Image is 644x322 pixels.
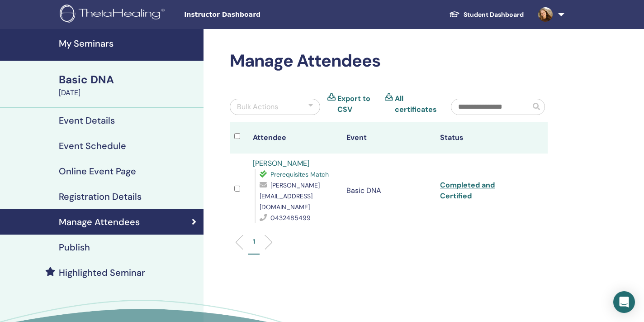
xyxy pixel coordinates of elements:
h4: Event Details [59,115,115,126]
div: Bulk Actions [237,101,278,112]
div: Basic DNA [59,72,198,87]
a: Export to CSV [337,93,378,115]
a: Student Dashboard [442,6,531,23]
img: logo.png [60,5,168,25]
span: 0432485499 [270,214,311,222]
span: Instructor Dashboard [184,10,320,19]
th: Attendee [248,122,342,154]
a: Basic DNA[DATE] [53,72,204,98]
a: All certificates [395,93,437,115]
div: [DATE] [59,87,198,98]
h4: Publish [59,242,90,253]
h4: Highlighted Seminar [59,267,145,278]
span: [PERSON_NAME][EMAIL_ADDRESS][DOMAIN_NAME] [260,181,320,211]
a: Completed and Certified [440,180,495,201]
h4: Online Event Page [59,166,136,177]
p: 1 [253,237,255,246]
a: [PERSON_NAME] [253,159,309,168]
h4: Manage Attendees [59,216,140,227]
h4: Event Schedule [59,140,126,151]
td: Basic DNA [342,154,436,228]
h4: Registration Details [59,191,142,202]
th: Event [342,122,436,154]
img: graduation-cap-white.svg [449,10,460,18]
h2: Manage Attendees [230,51,548,72]
span: Prerequisites Match [270,170,329,178]
h4: My Seminars [59,38,198,49]
th: Status [436,122,529,154]
img: default.jpg [538,7,553,22]
div: Open Intercom Messenger [613,291,635,313]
